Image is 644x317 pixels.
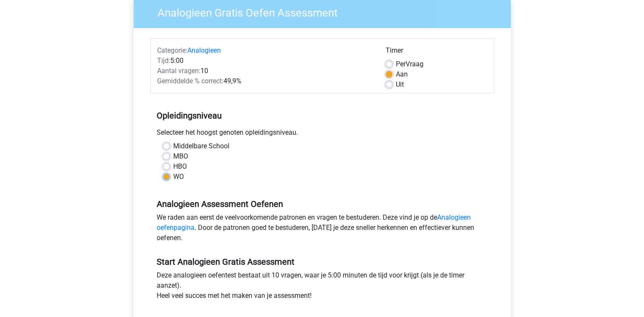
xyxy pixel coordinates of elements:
[151,76,379,86] div: 49,9%
[157,257,488,267] h5: Start Analogieen Gratis Assessment
[151,56,379,66] div: 5:00
[157,77,223,85] span: Gemiddelde % correct:
[386,45,487,59] div: Timer
[150,127,494,141] div: Selecteer het hoogst genoten opleidingsniveau.
[151,66,379,76] div: 10
[150,212,494,246] div: We raden aan eerst de veelvoorkomende patronen en vragen te bestuderen. Deze vind je op de . Door...
[157,107,488,124] h5: Opleidingsniveau
[396,79,404,90] label: Uit
[157,199,488,209] h5: Analogieen Assessment Oefenen
[157,67,200,75] span: Aantal vragen:
[173,151,188,161] label: MBO
[150,270,494,304] div: Deze analogieen oefentest bestaat uit 10 vragen, waar je 5:00 minuten de tijd voor krijgt (als je...
[173,141,229,151] label: Middelbare School
[396,69,408,79] label: Aan
[396,60,406,68] span: Per
[173,172,184,182] label: WO
[173,161,187,172] label: HBO
[396,59,424,69] label: Vraag
[187,46,221,54] a: Analogieen
[147,3,504,20] h3: Analogieen Gratis Oefen Assessment
[157,46,187,54] span: Categorie:
[157,57,170,65] span: Tijd:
